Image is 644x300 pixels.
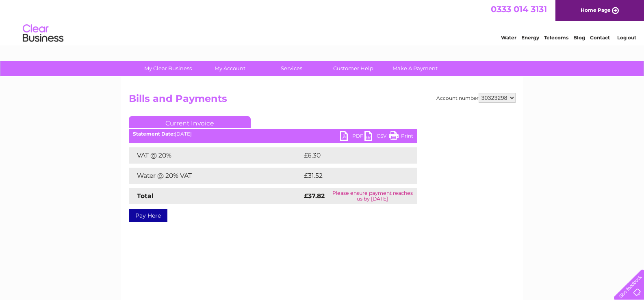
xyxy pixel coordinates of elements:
[382,61,449,76] a: Make A Payment
[320,61,387,76] a: Customer Help
[340,131,364,143] a: PDF
[328,188,417,204] td: Please ensure payment reaches us by [DATE]
[491,4,547,14] a: 0333 014 3131
[617,35,636,41] a: Log out
[258,61,325,76] a: Services
[196,61,263,76] a: My Account
[389,131,413,143] a: Print
[521,35,539,41] a: Energy
[133,131,175,137] b: Statement Date:
[304,192,325,200] strong: £37.82
[302,168,400,184] td: £31.52
[501,35,516,41] a: Water
[573,35,585,41] a: Blog
[129,209,167,222] a: Pay Here
[134,61,202,76] a: My Clear Business
[364,131,389,143] a: CSV
[137,192,154,200] strong: Total
[590,35,610,41] a: Contact
[302,147,398,164] td: £6.30
[544,35,568,41] a: Telecoms
[129,116,251,128] a: Current Invoice
[129,93,516,108] h2: Bills and Payments
[22,21,64,46] img: logo.png
[130,4,514,39] div: Clear Business is a trading name of Verastar Limited (registered in [GEOGRAPHIC_DATA] No. 3667643...
[436,93,516,103] div: Account number
[129,147,302,164] td: VAT @ 20%
[129,168,302,184] td: Water @ 20% VAT
[129,131,417,137] div: [DATE]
